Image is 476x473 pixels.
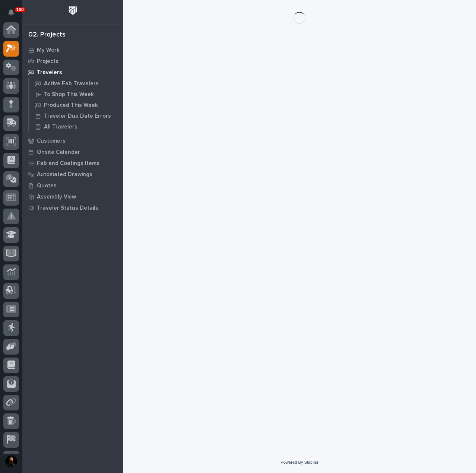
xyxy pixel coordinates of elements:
a: To Shop This Week [29,89,123,99]
p: My Work [37,47,60,54]
button: users-avatar [3,454,19,469]
a: Traveler Status Details [22,202,123,213]
p: Fab and Coatings Items [37,160,99,167]
p: Assembly View [37,194,76,200]
p: Traveler Status Details [37,205,98,212]
p: All Travelers [44,124,77,130]
p: Onsite Calendar [37,149,80,156]
a: Traveler Due Date Errors [29,111,123,121]
p: Customers [37,138,66,145]
a: Automated Drawings [22,169,123,180]
p: Travelers [37,69,62,76]
p: Active Fab Travelers [44,80,99,87]
button: Notifications [3,4,19,20]
a: Active Fab Travelers [29,78,123,89]
a: All Travelers [29,121,123,132]
p: Produced This Week [44,102,98,109]
div: 02. Projects [28,31,66,39]
a: Onsite Calendar [22,146,123,158]
a: My Work [22,44,123,55]
a: Projects [22,55,123,67]
a: Quotes [22,180,123,191]
a: Assembly View [22,191,123,202]
p: 100 [16,7,24,12]
a: Produced This Week [29,100,123,110]
a: Customers [22,135,123,146]
a: Fab and Coatings Items [22,158,123,169]
a: Travelers [22,67,123,78]
p: To Shop This Week [44,91,94,98]
p: Automated Drawings [37,171,92,178]
a: Powered By Stacker [280,460,318,464]
div: Notifications100 [9,9,19,21]
p: Projects [37,58,58,65]
img: Workspace Logo [66,4,80,18]
p: Traveler Due Date Errors [44,113,111,120]
p: Quotes [37,182,57,189]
